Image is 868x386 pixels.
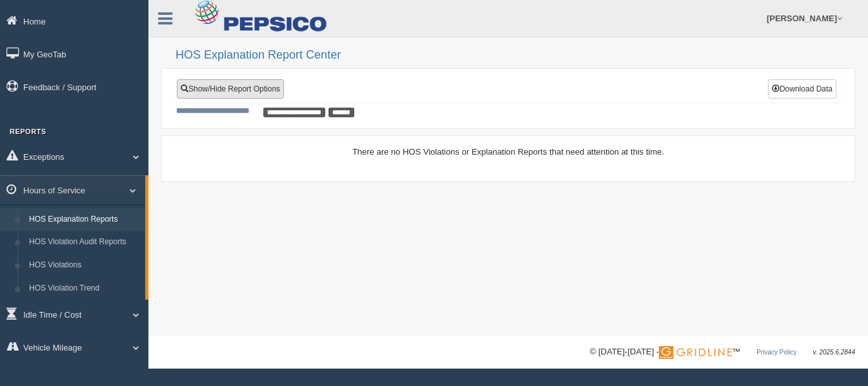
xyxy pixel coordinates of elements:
div: There are no HOS Violations or Explanation Reports that need attention at this time. [176,146,840,158]
h2: HOS Explanation Report Center [176,49,855,62]
a: HOS Violations [23,254,145,277]
span: v. 2025.6.2844 [813,349,855,356]
button: Download Data [768,79,836,99]
a: Show/Hide Report Options [177,79,284,99]
a: HOS Violation Audit Reports [23,231,145,254]
a: Privacy Policy [756,349,796,356]
img: Gridline [659,346,732,359]
a: HOS Explanation Reports [23,208,145,231]
div: © [DATE]-[DATE] - ™ [590,345,855,359]
a: HOS Violation Trend [23,277,145,300]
